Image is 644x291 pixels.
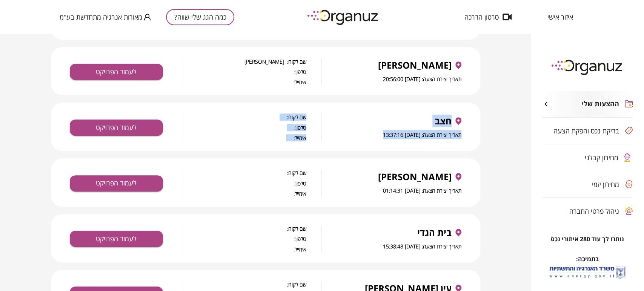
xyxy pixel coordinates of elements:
span: טלפון: [182,236,307,242]
span: תאריך יצירת הצעה: [DATE] 20:56:00 [383,75,461,83]
span: בית הגדי [417,227,452,238]
span: אימייל: [182,190,307,197]
span: מחירון יזמי [592,181,619,188]
span: טלפון: [182,180,307,187]
button: כמה הגג שלי שווה? [166,9,234,25]
span: שם לקוח: [182,114,307,120]
span: [PERSON_NAME] [378,172,452,182]
span: [PERSON_NAME] [378,60,452,70]
span: מאורות אנרגיה מתחדשת בע"מ [60,13,142,21]
span: בדיקת נכס והפקת הצעה [553,127,619,135]
span: טלפון: [182,69,307,75]
button: לעמוד הפרויקט [70,175,163,191]
button: לעמוד הפרויקט [70,119,163,136]
button: בדיקת נכס והפקת הצעה [542,118,633,144]
span: איזור אישי [547,13,573,21]
img: logo [302,7,385,28]
span: שם לקוח: [182,170,307,176]
span: בתמיכה: [576,255,599,263]
span: ניהול פרטי החברה [569,207,619,215]
button: לעמוד הפרויקט [70,231,163,247]
span: חצב [435,116,452,126]
button: מחירון יזמי [542,171,633,198]
span: שם לקוח: [182,225,307,232]
span: תאריך יצירת הצעה: [DATE] 01:14:31 [383,187,461,194]
button: ההצעות שלי [542,91,633,117]
button: סרטון הדרכה [453,13,523,21]
span: טלפון: [182,124,307,131]
span: אימייל: [182,135,307,141]
button: לעמוד הפרויקט [70,64,163,80]
span: מחירון קבלני [585,154,618,161]
img: לוגו משרד האנרגיה [548,263,627,281]
span: תאריך יצירת הצעה: [DATE] 15:38:48 [383,243,461,250]
button: מחירון קבלני [542,144,633,171]
span: סרטון הדרכה [464,13,499,21]
span: אימייל: [182,79,307,85]
button: מאורות אנרגיה מתחדשת בע"מ [60,12,151,22]
span: נותרו לך עוד 280 איתורי נכס [551,236,624,243]
span: שם לקוח: [182,281,307,288]
span: ההצעות שלי [582,100,619,108]
button: ניהול פרטי החברה [542,198,633,224]
span: תאריך יצירת הצעה: [DATE] 13:37:16 [383,131,461,138]
button: איזור אישי [536,13,584,21]
span: אימייל: [182,246,307,253]
span: שם לקוח: [PERSON_NAME] [182,58,307,65]
img: logo [546,57,629,77]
